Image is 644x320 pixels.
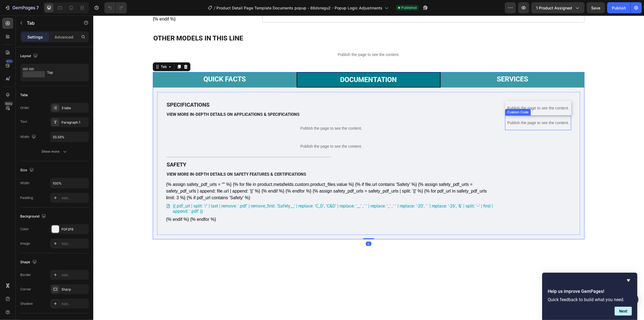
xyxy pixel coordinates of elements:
[73,96,403,103] h2: view more in-depth details on applications & specifications
[73,156,403,162] h2: view more in-depth details on safety features & certifications
[531,2,584,13] button: 1 product assigned
[61,287,87,292] div: Sharp
[20,258,38,266] div: Shape
[20,105,29,110] div: Order
[548,277,632,316] div: Help us improve GemPages!
[5,59,13,63] div: 450
[110,60,152,68] p: Quick Facts
[20,287,31,292] div: Corner
[73,128,403,134] p: Publish the page to see the content.
[73,186,403,201] a: Safety PDF
[66,49,74,54] div: Tab
[36,4,39,11] p: 7
[214,5,215,11] span: /
[20,133,37,141] div: Width
[548,297,632,302] p: Quick feedback to build what you need.
[20,227,29,232] div: Color
[20,241,30,246] div: Image
[20,301,33,306] div: Shadow
[273,226,278,231] div: 0
[20,213,47,220] div: Background
[401,5,417,10] span: Published
[4,101,13,106] div: Beta
[587,2,605,13] button: Save
[625,277,632,284] button: Hide survey
[591,6,601,10] span: Save
[20,167,35,174] div: Size
[413,94,436,99] div: Custom Code
[20,147,89,157] button: Show more
[216,5,382,11] span: Product Detail Page Template Documents popup - 86dxregu2 - Popup Logic Adjustments
[73,110,403,116] p: Publish the page to see the content.
[412,90,478,96] p: Publish the page to see the content.
[61,106,87,111] div: 3 tabs
[47,66,81,79] div: Top
[412,104,478,110] p: Publish the page to see the content.
[27,20,74,26] p: Tab
[20,272,31,277] div: Border
[61,241,87,246] div: Add...
[93,16,644,320] iframe: Design area
[20,181,29,186] div: Width
[73,85,403,93] h2: Specifications
[20,195,33,200] div: Padding
[612,5,626,11] div: Publish
[61,227,87,232] div: F0F2F6
[50,178,89,188] input: Auto
[20,52,39,60] div: Layout
[20,93,28,98] div: Tabs
[61,196,87,201] div: Add...
[607,2,630,13] button: Publish
[61,120,87,125] div: Paragraph 1
[548,288,632,295] h2: Help us improve GemPages!
[247,60,304,68] p: Documentation
[27,34,43,40] p: Settings
[55,34,73,40] p: Advanced
[79,188,403,198] span: {{ pdf_url | split: '/' | last | remove: '.pdf' | remove_first: 'Safety__' | replace: 'C_D', 'C&D...
[73,167,403,206] gp-button: {% assign safety_pdf_urls = "" %} {% for file in product.metafields.custom.product_files.value %}...
[42,149,68,154] div: Show more
[404,60,435,68] p: Services
[104,2,127,13] div: Undo/Redo
[536,5,572,11] span: 1 product assigned
[73,145,403,153] h2: safety
[50,132,89,142] input: Auto
[2,2,41,13] button: 7
[61,273,87,278] div: Add...
[61,301,87,306] div: Add...
[615,307,632,316] button: Next question
[20,119,27,124] div: Text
